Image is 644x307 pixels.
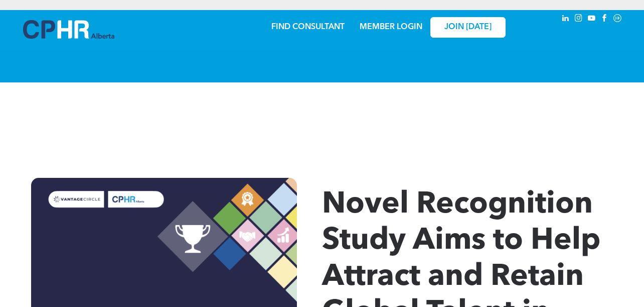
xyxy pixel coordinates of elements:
a: facebook [599,13,610,26]
a: youtube [586,13,597,26]
span: JOIN [DATE] [444,23,492,32]
a: linkedin [560,13,571,26]
a: MEMBER LOGIN [360,23,422,31]
a: JOIN [DATE] [430,17,506,38]
a: instagram [573,13,584,26]
a: Social network [612,13,623,26]
img: A blue and white logo for cp alberta [23,20,114,39]
a: FIND CONSULTANT [271,23,345,31]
